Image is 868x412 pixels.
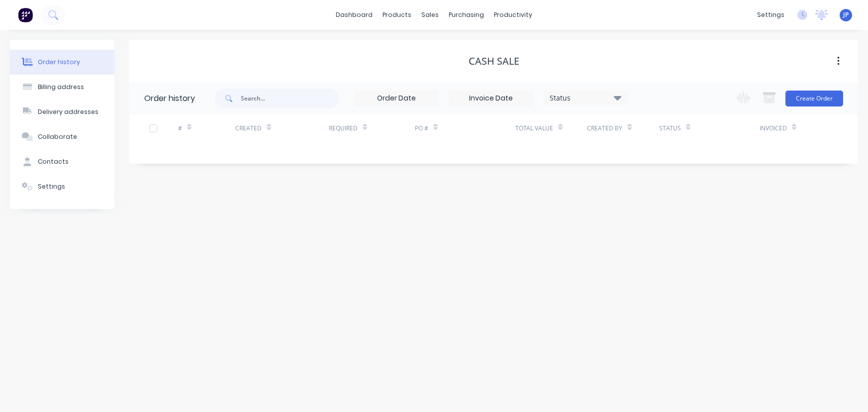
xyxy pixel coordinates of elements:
div: # [178,124,182,133]
div: Order history [144,93,195,104]
div: Status [544,93,627,103]
div: Invoiced [760,114,817,142]
div: # [178,114,235,142]
div: Required [329,114,415,142]
button: Order history [10,50,114,75]
div: Total Value [515,124,553,133]
div: Invoiced [760,124,787,133]
button: Delivery addresses [10,100,114,124]
div: Created [235,124,262,133]
div: settings [752,7,789,22]
button: Settings [10,174,114,199]
button: Create Order [785,91,843,106]
input: Order Date [355,91,438,106]
img: Factory [18,7,33,22]
div: Order history [38,58,80,67]
div: Created [235,114,329,142]
div: Contacts [38,157,69,166]
div: CASH SALE [469,55,519,67]
div: Collaborate [38,132,77,141]
div: Created By [587,124,622,133]
div: sales [416,7,444,22]
button: Collaborate [10,124,114,149]
div: productivity [489,7,537,22]
div: Total Value [515,114,587,142]
div: Billing address [38,83,84,92]
div: Delivery addresses [38,107,98,116]
div: PO # [415,114,515,142]
div: purchasing [444,7,489,22]
span: JP [843,10,849,19]
div: Created By [587,114,659,142]
div: Settings [38,182,65,191]
input: Search... [241,89,339,108]
a: dashboard [331,7,378,22]
input: Invoice Date [449,91,533,106]
div: Status [659,124,681,133]
button: Billing address [10,75,114,100]
div: Status [659,114,760,142]
div: products [378,7,416,22]
div: PO # [415,124,428,133]
div: Required [329,124,358,133]
button: Contacts [10,149,114,174]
